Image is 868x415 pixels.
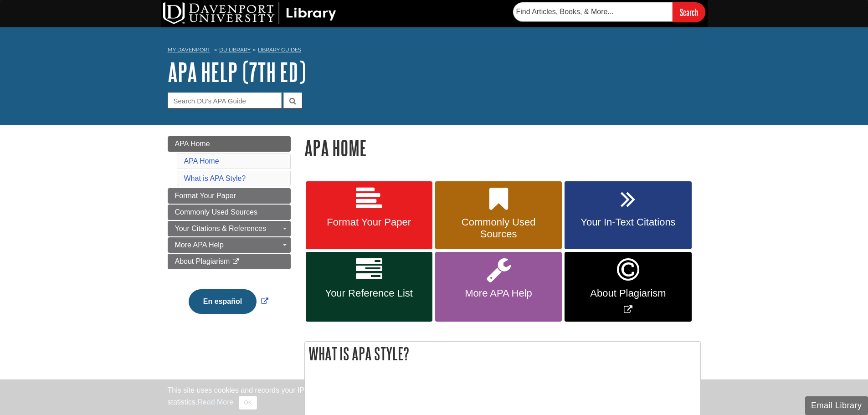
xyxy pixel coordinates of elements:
span: About Plagiarism [571,287,684,299]
a: My Davenport [168,46,210,54]
span: Commonly Used Sources [442,216,555,240]
a: Format Your Paper [168,188,291,204]
img: DU Library [163,2,336,24]
span: Your Reference List [313,287,426,299]
span: About Plagiarism [175,257,230,265]
a: APA Home [184,157,219,165]
a: More APA Help [168,237,291,253]
span: Your Citations & References [175,225,266,232]
a: Library Guides [258,46,301,53]
span: Commonly Used Sources [175,208,257,216]
form: Searches DU Library's articles, books, and more [513,2,705,22]
a: Your Reference List [306,252,432,322]
h1: APA Home [304,136,701,159]
span: More APA Help [175,241,224,249]
a: Your In-Text Citations [565,181,691,250]
h2: What is APA Style? [305,342,700,366]
input: Search DU's APA Guide [168,92,282,108]
span: Format Your Paper [313,216,426,228]
div: Guide Page Menu [168,136,291,329]
a: APA Home [168,136,291,152]
span: Format Your Paper [175,192,236,200]
i: This link opens in a new window [232,259,240,265]
button: Close [239,396,257,410]
a: Commonly Used Sources [435,181,562,250]
a: Your Citations & References [168,221,291,236]
div: This site uses cookies and records your IP address for usage statistics. Additionally, we use Goo... [168,385,701,410]
a: What is APA Style? [184,174,246,182]
input: Find Articles, Books, & More... [513,2,673,21]
a: Format Your Paper [306,181,432,250]
a: APA Help (7th Ed) [168,58,306,86]
nav: breadcrumb [168,44,701,58]
a: More APA Help [435,252,562,322]
button: Email Library [805,396,868,415]
a: Link opens in new window [565,252,691,322]
button: En español [189,289,257,314]
a: Read More [197,398,233,406]
input: Search [673,2,705,22]
a: Link opens in new window [186,297,271,305]
a: About Plagiarism [168,254,291,269]
span: Your In-Text Citations [571,216,684,228]
a: Commonly Used Sources [168,205,291,220]
a: DU Library [219,46,251,53]
span: More APA Help [442,287,555,299]
span: APA Home [175,140,210,148]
